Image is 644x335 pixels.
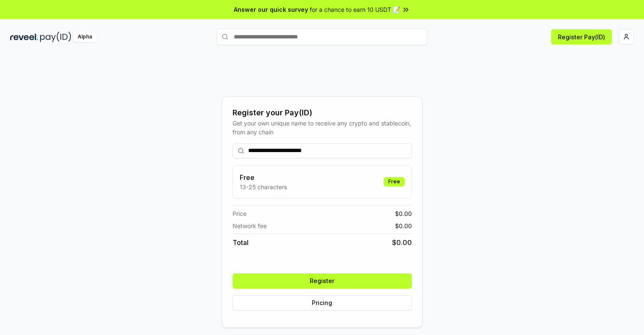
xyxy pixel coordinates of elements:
[384,177,405,186] div: Free
[233,273,412,289] button: Register
[240,172,287,182] h3: Free
[233,295,412,310] button: Pricing
[395,209,412,218] span: $ 0.00
[392,237,412,248] span: $ 0.00
[233,209,246,218] span: Price
[40,32,71,42] img: pay_id
[240,182,287,191] p: 13-25 characters
[233,119,412,136] div: Get your own unique name to receive any crypto and stablecoin, from any chain
[233,107,412,119] div: Register your Pay(ID)
[551,29,612,44] button: Register Pay(ID)
[395,221,412,230] span: $ 0.00
[310,5,400,14] span: for a chance to earn 10 USDT 📝
[233,221,267,230] span: Network fee
[234,5,308,14] span: Answer our quick survey
[233,237,249,248] span: Total
[73,32,97,42] div: Alpha
[10,32,38,42] img: reveel_dark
